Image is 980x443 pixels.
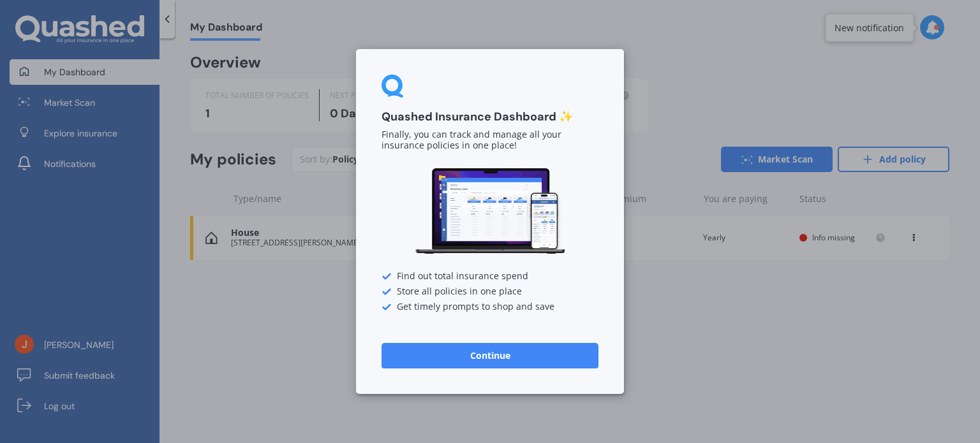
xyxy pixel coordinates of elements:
[382,110,598,124] h3: Quashed Insurance Dashboard ✨
[382,272,598,282] div: Find out total insurance spend
[382,343,598,368] button: Continue
[382,130,598,152] p: Finally, you can track and manage all your insurance policies in one place!
[413,166,567,256] img: Dashboard
[382,287,598,297] div: Store all policies in one place
[382,302,598,312] div: Get timely prompts to shop and save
